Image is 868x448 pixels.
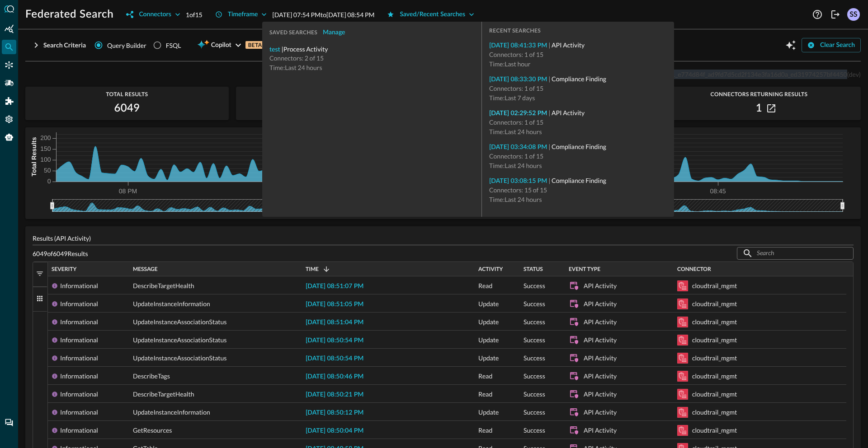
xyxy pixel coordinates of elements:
[584,277,617,295] div: API Activity
[60,367,98,385] div: Informational
[692,421,737,439] div: cloudtrail_mgmt
[40,145,51,152] tspan: 150
[2,40,16,54] div: Federated Search
[306,373,363,380] span: [DATE] 08:50:46 PM
[489,196,542,203] span: Time: Last 24 hours
[692,403,737,421] div: cloudtrail_mgmt
[186,10,203,19] p: 1 of 15
[692,349,737,367] div: cloudtrail_mgmt
[524,421,545,439] span: Success
[552,109,585,117] span: API Activity
[306,337,363,344] span: [DATE] 08:50:54 PM
[478,421,492,439] span: Read
[478,313,499,331] span: Update
[692,385,737,403] div: cloudtrail_mgmt
[2,22,16,36] div: Summary Insights
[820,40,855,51] div: Clear Search
[489,76,547,83] a: [DATE] 08:33:30 PM
[121,7,185,22] button: Connectors
[552,177,606,184] span: Compliance Finding
[25,91,229,98] span: Total Results
[489,51,543,58] span: Connectors: 1 of 15
[478,403,499,421] span: Update
[524,367,545,385] span: Success
[60,385,98,403] div: Informational
[306,266,319,272] span: Time
[478,331,499,349] span: Update
[43,40,86,51] div: Search Criteria
[677,353,688,364] svg: Amazon Security Lake
[828,7,843,22] button: Logout
[306,283,363,289] span: [DATE] 08:51:07 PM
[677,371,688,382] svg: Amazon Security Lake
[692,295,737,313] div: cloudtrail_mgmt
[584,403,617,421] div: API Activity
[60,421,98,439] div: Informational
[52,266,76,272] span: Severity
[524,403,545,421] span: Success
[847,8,860,21] div: SS
[478,367,492,385] span: Read
[489,178,547,184] a: [DATE] 03:08:15 PM
[269,64,322,71] span: Time: Last 24 hours
[677,335,688,345] svg: Amazon Security Lake
[306,319,363,326] span: [DATE] 08:51:04 PM
[552,41,585,49] span: API Activity
[584,385,617,403] div: API Activity
[60,403,98,421] div: Informational
[139,9,171,20] div: Connectors
[382,7,480,22] button: Saved/Recent Searches
[269,47,280,53] a: test
[236,91,439,98] span: Connectors Selected
[269,29,317,36] span: SAVED SEARCHES
[133,385,194,403] span: DescribeTargetHealth
[107,41,146,50] span: Query Builder
[677,299,688,309] svg: Amazon Security Lake
[192,38,270,52] button: CopilotBETA
[30,137,38,176] tspan: Total Results
[60,331,98,349] div: Informational
[60,277,98,295] div: Informational
[114,101,140,116] h2: 6049
[710,187,726,195] tspan: 08:45
[211,40,231,51] span: Copilot
[677,407,688,418] svg: Amazon Security Lake
[547,143,606,150] span: |
[489,27,541,34] span: RECENT SEARCHES
[489,110,547,117] a: [DATE] 02:29:52 PM
[489,186,547,194] span: Connectors: 15 of 15
[40,156,51,163] tspan: 100
[306,355,363,362] span: [DATE] 08:50:54 PM
[478,385,492,403] span: Read
[489,144,547,150] a: [DATE] 03:34:08 PM
[25,38,91,52] button: Search Criteria
[400,9,465,20] div: Saved/Recent Searches
[810,7,825,22] button: Help
[133,367,170,385] span: DescribeTags
[489,118,543,126] span: Connectors: 1 of 15
[692,367,737,385] div: cloudtrail_mgmt
[478,266,503,272] span: Activity
[2,76,16,90] div: Pipelines
[756,101,762,116] h2: 1
[119,187,137,195] tspan: 08 PM
[133,403,210,421] span: UpdateInstanceInformation
[133,331,226,349] span: UpdateInstanceAssociationStatus
[677,280,688,291] svg: Amazon Security Lake
[2,94,17,108] div: Addons
[547,75,606,83] span: |
[569,266,600,272] span: Event Type
[44,167,51,174] tspan: 50
[524,295,545,313] span: Success
[40,134,51,141] tspan: 200
[2,58,16,72] div: Connectors
[133,266,158,272] span: Message
[489,94,535,102] span: Time: Last 7 days
[584,421,617,439] div: API Activity
[651,70,847,78] span: search_1_e774d84f_ad9fd7d5cd2f134e3fa16d0a_ed31974257bf4450
[489,60,531,68] span: Time: Last hour
[210,7,273,22] button: Timeframe
[323,27,345,38] div: Manage
[306,410,363,416] span: [DATE] 08:50:12 PM
[478,295,499,313] span: Update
